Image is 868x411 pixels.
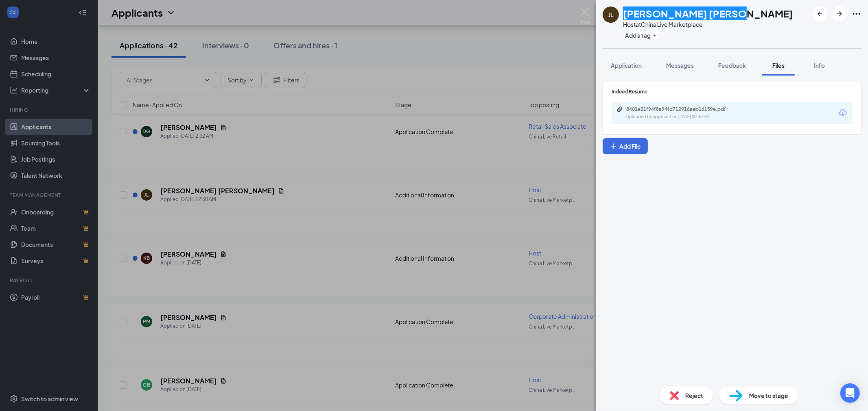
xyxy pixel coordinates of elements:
button: ArrowRight [832,6,847,21]
svg: ArrowRight [835,9,844,19]
div: JL [608,11,614,19]
span: Feedback [718,62,746,69]
button: ArrowLeftNew [813,6,827,21]
a: Paperclip8401e31f94f8a94fd712916aeb16159e.pdfUploaded by applicant on [DATE] 00:30:38 [617,106,748,120]
button: PlusAdd a tag [623,31,659,39]
span: Reject [685,391,703,400]
span: Files [772,62,785,69]
span: Info [814,62,825,69]
span: Messages [666,62,694,69]
svg: Plus [652,33,657,38]
svg: Ellipses [852,9,861,19]
div: Indeed Resume [612,88,853,95]
div: Open Intercom Messenger [840,383,860,403]
svg: Paperclip [617,106,623,112]
div: 8401e31f94f8a94fd712916aeb16159e.pdf [626,106,740,112]
button: Add FilePlus [603,138,648,154]
svg: ArrowLeftNew [815,9,825,19]
span: Move to stage [749,391,788,400]
div: Host at China Live Marketplace [623,20,793,28]
svg: Download [838,108,848,118]
span: Application [611,62,642,69]
h1: [PERSON_NAME] [PERSON_NAME] [623,6,793,20]
div: Uploaded by applicant on [DATE] 00:30:38 [626,114,748,120]
svg: Plus [610,142,618,150]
